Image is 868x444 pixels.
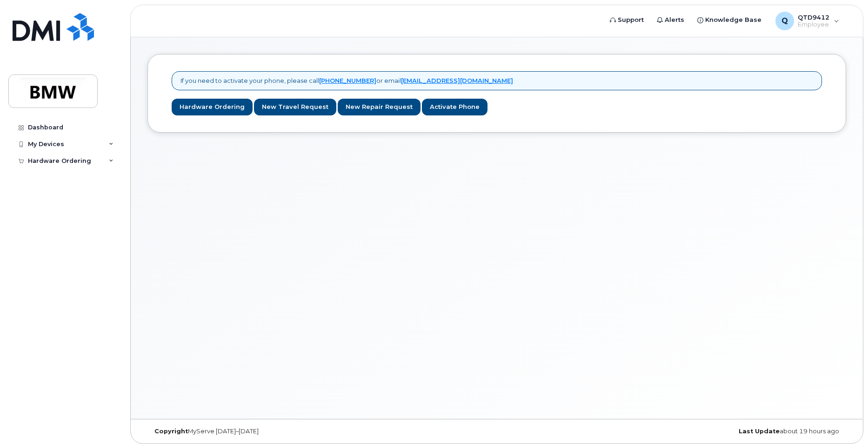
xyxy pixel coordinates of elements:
[319,77,376,84] a: [PHONE_NUMBER]
[422,99,487,116] a: Activate Phone
[613,428,846,435] div: about 19 hours ago
[147,428,381,435] div: MyServe [DATE]–[DATE]
[172,99,253,116] a: Hardware Ordering
[154,428,188,435] strong: Copyright
[401,77,513,84] a: [EMAIL_ADDRESS][DOMAIN_NAME]
[254,99,336,116] a: New Travel Request
[180,76,513,85] p: If you need to activate your phone, please call or email
[338,99,421,116] a: New Repair Request
[739,428,780,435] strong: Last Update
